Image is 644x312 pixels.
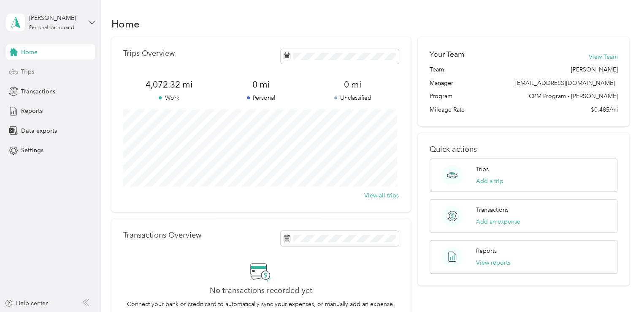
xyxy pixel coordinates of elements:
[364,191,399,200] button: View all trips
[476,258,510,267] button: View reports
[430,105,465,114] span: Mileage Rate
[476,217,520,226] button: Add an expense
[123,93,215,102] p: Work
[597,265,644,312] iframe: Everlance-gr Chat Button Frame
[590,105,617,114] span: $0.485/mi
[430,145,617,154] p: Quick actions
[21,107,43,115] span: Reports
[29,14,82,22] div: [PERSON_NAME]
[215,79,307,90] span: 0 mi
[571,65,617,74] span: [PERSON_NAME]
[21,48,38,57] span: Home
[307,93,399,102] p: Unclassified
[476,177,503,186] button: Add a trip
[515,79,614,87] span: [EMAIL_ADDRESS][DOMAIN_NAME]
[123,79,215,90] span: 4,072.32 mi
[430,49,464,60] h2: Your Team
[29,25,74,30] div: Personal dashboard
[476,205,509,214] p: Transactions
[21,87,55,96] span: Transactions
[21,126,57,135] span: Data exports
[430,92,452,101] span: Program
[588,52,617,61] button: View Team
[123,49,175,58] p: Trips Overview
[127,300,395,309] p: Connect your bank or credit card to automatically sync your expenses, or manually add an expense.
[476,246,497,255] p: Reports
[111,19,140,28] h1: Home
[430,65,444,74] span: Team
[123,231,201,240] p: Transactions Overview
[476,165,489,174] p: Trips
[5,299,48,308] button: Help center
[430,79,453,88] span: Manager
[215,93,307,102] p: Personal
[21,67,34,76] span: Trips
[210,286,312,295] h2: No transactions recorded yet
[528,92,617,101] span: CPM Program - [PERSON_NAME]
[21,146,43,155] span: Settings
[307,79,399,90] span: 0 mi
